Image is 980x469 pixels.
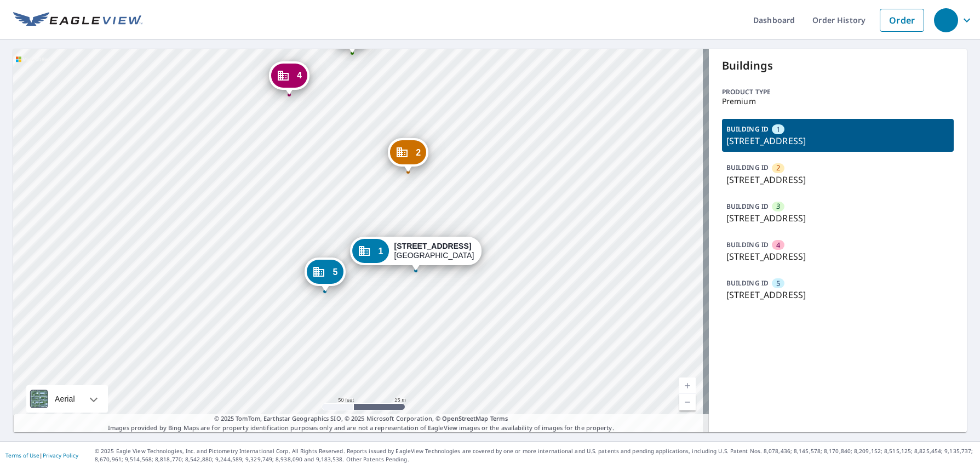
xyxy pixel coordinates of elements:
[13,12,142,28] img: EV Logo
[679,378,696,394] a: Current Level 19, Zoom In
[394,242,472,250] strong: [STREET_ADDRESS]
[679,394,696,410] a: Current Level 19, Zoom Out
[51,385,78,413] div: Aerial
[13,414,709,432] p: Images provided by Bing Maps are for property identification purposes only and are not a represen...
[269,61,310,95] div: Dropped pin, building 4, Commercial property, 770 W Elkcam Circle Marco Island, FL 34145
[379,247,383,255] span: 1
[726,124,769,134] p: BUILDING ID
[726,173,949,186] p: [STREET_ADDRESS]
[776,201,780,211] span: 3
[394,242,474,260] div: [GEOGRAPHIC_DATA]
[726,211,949,225] p: [STREET_ADDRESS]
[776,240,780,250] span: 4
[333,268,337,276] span: 5
[95,447,975,464] p: © 2025 Eagle View Technologies, Inc. and Pictometry International Corp. All Rights Reserved. Repo...
[26,385,108,413] div: Aerial
[305,258,345,291] div: Dropped pin, building 5, Commercial property, 750 W Elkcam Circle Marco Island, FL 34145-2212
[880,9,924,32] a: Order
[776,278,780,289] span: 5
[726,202,769,211] p: BUILDING ID
[776,124,780,135] span: 1
[43,451,78,459] a: Privacy Policy
[726,278,769,288] p: BUILDING ID
[722,58,954,74] p: Buildings
[490,414,508,422] a: Terms
[5,452,78,459] p: |
[726,250,949,263] p: [STREET_ADDRESS]
[726,134,949,147] p: [STREET_ADDRESS]
[388,138,428,172] div: Dropped pin, building 2, Commercial property, 750 W Elkcam Cir Marco Island, FL 34145
[416,148,421,157] span: 2
[214,414,508,424] span: © 2025 TomTom, Earthstar Geographics SIO, © 2025 Microsoft Corporation, ©
[297,71,302,79] span: 4
[722,87,954,97] p: Product type
[442,414,488,422] a: OpenStreetMap
[726,288,949,301] p: [STREET_ADDRESS]
[726,163,769,172] p: BUILDING ID
[776,163,780,173] span: 2
[722,97,954,106] p: Premium
[726,240,769,249] p: BUILDING ID
[351,237,482,271] div: Dropped pin, building 1, Commercial property, 730 W Elkcam Cir Marco Island, FL 34145
[5,451,39,459] a: Terms of Use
